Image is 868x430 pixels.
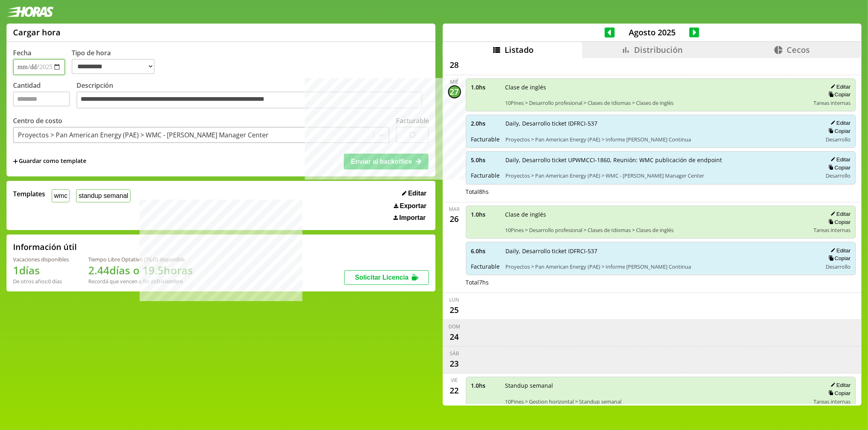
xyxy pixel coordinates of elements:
[13,256,69,263] div: Vacaciones disponibles
[506,247,817,255] span: Daily, Desarrollo ticket IDFRCI-537
[13,91,70,106] input: Cantidad
[450,78,459,85] div: mié
[471,135,500,143] span: Facturable
[18,130,269,139] div: Proyectos > Pan American Energy (PAE) > WMC - [PERSON_NAME] Manager Center
[399,214,426,222] span: Importar
[448,85,461,98] div: 27
[355,274,409,281] span: Solicitar Licencia
[471,156,500,164] span: 5.0 hs
[351,158,412,165] span: Enviar al backoffice
[13,48,31,57] label: Fecha
[826,219,851,226] button: Copiar
[449,206,460,213] div: mar
[344,270,429,285] button: Solicitar Licencia
[408,190,426,197] span: Editar
[466,278,856,286] div: Total 7 hs
[72,59,155,74] select: Tipo de hora
[505,398,808,405] span: 10Pines > Gestion horizontal > Standup semanal
[72,48,161,75] label: Tipo de hora
[443,58,861,404] div: scrollable content
[391,202,429,210] button: Exportar
[471,83,500,91] span: 1.0 hs
[505,226,808,234] span: 10Pines > Desarrollo profesional > Clases de Idiomas > Clases de inglés
[451,377,458,384] div: vie
[400,189,429,198] button: Editar
[471,119,500,127] span: 2.0 hs
[77,91,422,109] textarea: Descripción
[52,189,70,202] button: wmc
[813,99,851,106] span: Tareas internas
[344,154,429,169] button: Enviar al backoffice
[826,164,851,171] button: Copiar
[396,116,429,125] label: Facturable
[634,44,683,55] span: Distribución
[400,202,426,210] span: Exportar
[471,382,500,389] span: 1.0 hs
[828,382,851,389] button: Editar
[787,44,810,55] span: Cecos
[466,188,856,195] div: Total 8 hs
[448,213,461,226] div: 26
[471,263,500,270] span: Facturable
[13,157,18,166] span: +
[506,136,817,143] span: Proyectos > Pan American Energy (PAE) > Informe [PERSON_NAME] Continua
[7,7,54,17] img: logotipo
[615,27,689,38] span: Agosto 2025
[826,136,851,143] span: Desarrollo
[826,128,851,135] button: Copiar
[826,390,851,397] button: Copiar
[88,278,193,285] div: Recordá que vencen a fin de
[88,263,193,278] h1: 2.44 días o 19.5 horas
[828,247,851,254] button: Editar
[828,83,851,90] button: Editar
[13,157,86,166] span: +Guardar como template
[471,211,500,218] span: 1.0 hs
[813,398,851,405] span: Tareas internas
[77,81,429,111] label: Descripción
[826,263,851,270] span: Desarrollo
[448,59,461,72] div: 28
[471,172,500,179] span: Facturable
[88,256,193,263] div: Tiempo Libre Optativo (TiLO) disponible
[828,156,851,163] button: Editar
[448,303,461,316] div: 25
[505,83,808,91] span: Clase de inglés
[450,296,459,303] div: lun
[13,278,69,285] div: De otros años: 0 días
[448,357,461,370] div: 23
[506,263,817,270] span: Proyectos > Pan American Energy (PAE) > Informe [PERSON_NAME] Continua
[506,156,817,164] span: Daily, Desarrollo ticket UPWMCCI-1860, Reunión: WMC publicación de endpoint
[13,189,45,198] span: Templates
[505,211,808,218] span: Clase de inglés
[13,81,77,111] label: Cantidad
[13,241,77,252] h2: Información útil
[506,172,817,179] span: Proyectos > Pan American Energy (PAE) > WMC - [PERSON_NAME] Manager Center
[505,382,808,389] span: Standup semanal
[76,189,130,202] button: standup semanal
[506,119,817,127] span: Daily, Desarrollo ticket IDFRCI-537
[813,226,851,234] span: Tareas internas
[450,350,459,357] div: sáb
[505,44,533,55] span: Listado
[828,119,851,126] button: Editar
[448,323,460,330] div: dom
[828,211,851,217] button: Editar
[505,99,808,106] span: 10Pines > Desarrollo profesional > Clases de Idiomas > Clases de inglés
[13,116,62,125] label: Centro de costo
[13,263,69,278] h1: 1 días
[157,278,183,285] b: Diciembre
[826,91,851,98] button: Copiar
[448,384,461,397] div: 22
[826,255,851,262] button: Copiar
[471,247,500,255] span: 6.0 hs
[13,27,61,38] h1: Cargar hora
[826,172,851,179] span: Desarrollo
[448,330,461,343] div: 24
